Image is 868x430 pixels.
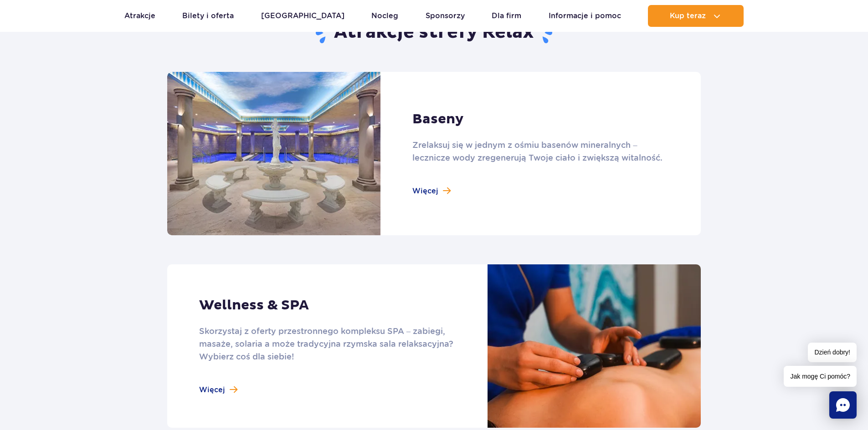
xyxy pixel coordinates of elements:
[124,5,155,27] a: Atrakcje
[829,391,857,419] div: Chat
[784,366,857,387] span: Jak mogę Ci pomóc?
[182,5,234,27] a: Bilety i oferta
[261,5,344,27] a: [GEOGRAPHIC_DATA]
[670,12,706,20] span: Kup teraz
[492,5,521,27] a: Dla firm
[371,5,398,27] a: Nocleg
[648,5,744,27] button: Kup teraz
[549,5,621,27] a: Informacje i pomoc
[167,21,701,45] h2: Atrakcje strefy Relax
[808,343,857,362] span: Dzień dobry!
[426,5,465,27] a: Sponsorzy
